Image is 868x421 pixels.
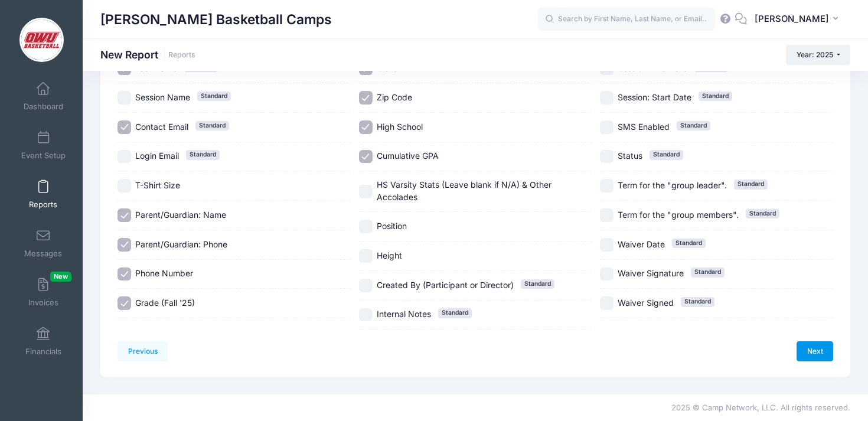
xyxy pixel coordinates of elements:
img: David Vogel Basketball Camps [19,18,64,62]
span: Standard [650,150,683,159]
span: Term for the "group leader". [618,180,727,190]
span: Zip Code [377,92,412,102]
span: Standard [197,92,231,101]
span: Created By (Participant or Director) [377,280,514,290]
span: Login Email [135,151,179,161]
a: Dashboard [15,76,71,117]
input: Parent/Guardian: Phone [118,238,131,252]
button: Year: 2025 [786,45,850,65]
span: Standard [186,150,220,159]
input: HS Varsity Stats (Leave blank if N/A) & Other Accolades [359,185,373,198]
input: Session: Start DateStandard [600,91,614,105]
span: [PERSON_NAME] [755,12,829,25]
a: Event Setup [15,125,71,166]
input: SMS EnabledStandard [600,120,614,134]
h1: [PERSON_NAME] Basketball Camps [100,6,332,33]
span: Reports [29,200,57,210]
span: Standard [521,279,554,289]
span: SMS Enabled [618,122,670,132]
span: Standard [746,209,779,218]
input: Parent/Guardian: Name [118,208,131,222]
span: Event Setup [21,151,66,161]
input: Search by First Name, Last Name, or Email... [538,8,715,31]
span: Standard [681,297,714,306]
span: Position [377,221,407,231]
span: Waiver Signed [618,298,674,308]
span: Financials [25,347,61,357]
span: High School [377,122,423,132]
span: Session: Start Date [618,92,691,102]
span: Parent/Guardian: Phone [135,239,227,249]
input: Internal NotesStandard [359,308,373,322]
span: 2025 © Camp Network, LLC. All rights reserved. [671,403,850,412]
span: Messages [24,249,62,259]
span: Session Name [135,92,190,102]
a: Messages [15,223,71,264]
span: Waiver Signature [618,268,684,278]
a: Previous [118,341,168,361]
button: [PERSON_NAME] [747,6,850,33]
span: T-Shirt Size [135,180,180,190]
input: Waiver SignatureStandard [600,267,614,281]
input: Contact EmailStandard [118,120,131,134]
a: Financials [15,321,71,362]
a: Reports [168,51,195,60]
span: Phone Number [135,268,193,278]
input: Grade (Fall '25) [118,296,131,310]
input: Created By (Participant or Director)Standard [359,279,373,292]
input: Height [359,249,373,263]
span: Parent/Guardian: Name [135,210,226,220]
span: Cumulative GPA [377,151,439,161]
input: Position [359,220,373,233]
input: StatusStandard [600,150,614,164]
span: Waiver Date [618,239,665,249]
span: Standard [672,239,706,248]
span: New [50,272,71,282]
input: Session NameStandard [118,91,131,105]
span: Internal Notes [377,309,431,319]
input: Waiver SignedStandard [600,296,614,310]
span: Height [377,250,402,260]
input: Term for the "group leader".Standard [600,179,614,192]
span: Dashboard [24,102,63,112]
input: High School [359,120,373,134]
span: Standard [699,92,732,101]
a: Reports [15,174,71,215]
span: Standard [438,308,472,318]
span: Year: 2025 [797,50,833,59]
span: Grade (Fall '25) [135,298,195,308]
span: Standard [691,267,725,277]
a: Next [797,341,833,361]
input: Cumulative GPA [359,150,373,164]
input: Login EmailStandard [118,150,131,164]
input: Zip Code [359,91,373,105]
input: Waiver DateStandard [600,238,614,252]
span: Invoices [28,298,58,308]
span: Standard [734,180,768,189]
h1: New Report [100,48,195,61]
span: Standard [195,121,229,130]
a: InvoicesNew [15,272,71,313]
input: Phone Number [118,267,131,281]
span: Standard [677,121,710,130]
span: Term for the "group members". [618,210,739,220]
input: T-Shirt Size [118,179,131,192]
input: Term for the "group members".Standard [600,208,614,222]
span: Status [618,151,642,161]
span: HS Varsity Stats (Leave blank if N/A) & Other Accolades [377,180,552,202]
span: Contact Email [135,122,188,132]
